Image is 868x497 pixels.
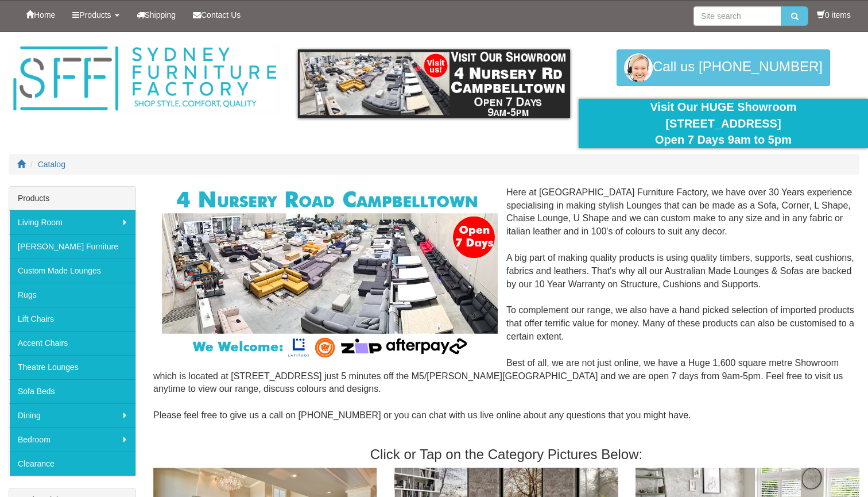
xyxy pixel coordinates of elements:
[9,452,135,476] a: Clearance
[817,9,851,21] li: 0 items
[9,283,135,307] a: Rugs
[9,307,135,331] a: Lift Chairs
[9,259,135,283] a: Custom Made Lounges
[145,10,176,20] span: Shipping
[184,1,249,29] a: Contact Us
[9,187,135,210] div: Products
[9,355,135,379] a: Theatre Lounges
[9,331,135,355] a: Accent Chairs
[693,6,781,26] input: Site search
[64,1,127,29] a: Products
[9,379,135,403] a: Sofa Beds
[38,160,65,169] a: Catalog
[17,1,64,29] a: Home
[153,186,859,436] div: Here at [GEOGRAPHIC_DATA] Furniture Factory, we have over 30 Years experience specialising in mak...
[34,10,55,20] span: Home
[9,44,281,114] img: Sydney Furniture Factory
[128,1,185,29] a: Shipping
[162,186,498,361] img: Corner Modular Lounges
[79,10,111,20] span: Products
[9,403,135,427] a: Dining
[201,10,241,20] span: Contact Us
[298,49,570,118] img: showroom.gif
[153,447,859,462] h3: Click or Tap on the Category Pictures Below:
[9,234,135,259] a: [PERSON_NAME] Furniture
[9,427,135,452] a: Bedroom
[9,210,135,234] a: Living Room
[587,99,859,148] div: Visit Our HUGE Showroom [STREET_ADDRESS] Open 7 Days 9am to 5pm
